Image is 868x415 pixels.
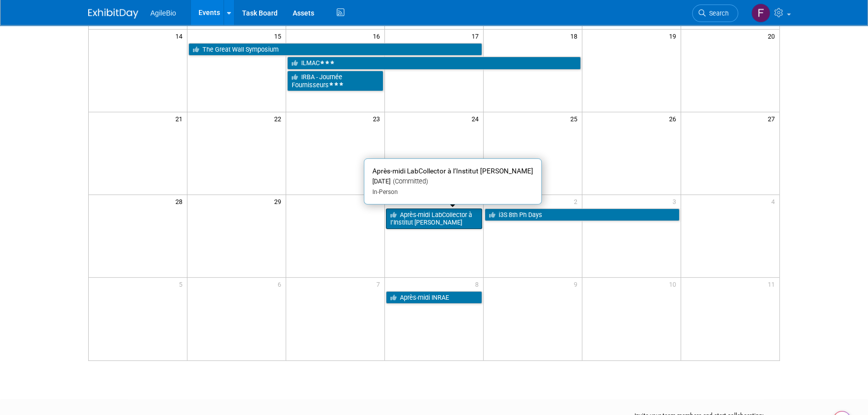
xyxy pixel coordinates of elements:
span: (Committed) [390,177,428,185]
span: 19 [668,30,681,42]
span: 25 [569,112,582,125]
span: 11 [767,278,779,290]
span: 6 [277,278,286,290]
a: Search [692,5,738,22]
span: 14 [174,30,187,42]
span: In-Person [372,188,398,195]
a: i3S 8th Ph Days [485,209,680,222]
img: Fouad Batel [751,4,770,23]
span: 21 [174,112,187,125]
span: Search [706,10,729,17]
span: 3 [672,195,681,207]
a: Après-midi INRAE [386,291,482,304]
span: 18 [569,30,582,42]
span: Après-midi LabCollector à l’Institut [PERSON_NAME] [372,167,533,175]
span: 7 [375,278,384,290]
span: 22 [273,112,286,125]
a: Après-midi LabCollector à l’Institut [PERSON_NAME] [386,209,482,229]
span: 9 [573,278,582,290]
span: 8 [474,278,483,290]
span: 20 [767,30,779,42]
span: 27 [767,112,779,125]
span: 28 [174,195,187,207]
span: AgileBio [150,9,176,17]
img: ExhibitDay [88,9,138,19]
a: The Great Wall Symposium [188,43,482,56]
span: 16 [372,30,384,42]
span: 17 [471,30,483,42]
span: 23 [372,112,384,125]
span: 10 [668,278,681,290]
span: 24 [471,112,483,125]
a: IRBA - Journée Fournisseurs [287,71,383,91]
div: [DATE] [372,177,533,186]
span: 15 [273,30,286,42]
span: 4 [770,195,779,207]
span: 5 [178,278,187,290]
span: 2 [573,195,582,207]
span: 29 [273,195,286,207]
a: ILMAC [287,57,581,70]
span: 26 [668,112,681,125]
